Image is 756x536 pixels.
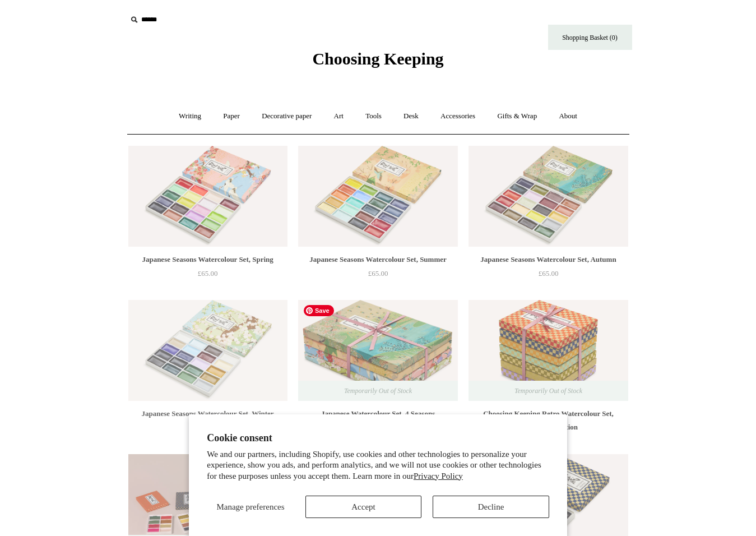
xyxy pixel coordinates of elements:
a: Privacy Policy [414,472,463,480]
a: Choosing Keeping Retro Watercolour Set, Decades Collection Choosing Keeping Retro Watercolour Set... [469,300,628,401]
a: Decorative paper [252,101,322,131]
div: Choosing Keeping Retro Watercolour Set, Decades Collection [471,407,625,434]
a: Writing [169,101,211,131]
img: Choosing Keeping Retro Watercolour Set, Decades Collection [469,300,628,401]
div: Japanese Seasons Watercolour Set, Summer [301,253,454,266]
button: Manage preferences [207,496,294,518]
a: Japanese Seasons Watercolour Set, Summer Japanese Seasons Watercolour Set, Summer [298,146,457,247]
div: Japanese Seasons Watercolour Set, Winter [131,407,285,421]
a: Shopping Basket (0) [548,25,632,50]
a: Japanese Watercolour Set, 4 Seasons Japanese Watercolour Set, 4 Seasons Temporarily Out of Stock [298,300,457,401]
a: Desk [393,101,429,131]
span: Temporarily Out of Stock [333,381,423,401]
span: £65.00 [368,269,388,278]
button: Decline [433,496,549,518]
a: Japanese Seasons Watercolour Set, Spring £65.00 [128,253,287,299]
span: £65.00 [198,269,218,278]
span: Temporarily Out of Stock [503,381,593,401]
a: Tools [355,101,392,131]
a: Art [324,101,354,131]
a: Japanese Seasons Watercolour Set, Summer £65.00 [298,253,457,299]
span: Choosing Keeping [312,49,443,68]
a: Japanese Seasons Watercolour Set, Spring Japanese Seasons Watercolour Set, Spring [128,146,287,247]
a: Japanese Seasons Watercolour Set, Autumn Japanese Seasons Watercolour Set, Autumn [469,146,628,247]
div: Japanese Seasons Watercolour Set, Spring [131,253,285,266]
div: Japanese Seasons Watercolour Set, Autumn [471,253,625,266]
a: Japanese Watercolour Set, 4 Seasons £260.00 [298,407,457,453]
a: About [549,101,587,131]
p: We and our partners, including Shopify, use cookies and other technologies to personalize your ex... [207,449,549,482]
a: Japanese Seasons Watercolour Set, Winter £65.00 [128,407,287,453]
img: Japanese Seasons Watercolour Set, Summer [298,146,457,247]
span: £65.00 [539,269,559,278]
button: Accept [305,496,422,518]
a: Paper [213,101,250,131]
a: Accessories [430,101,485,131]
span: Manage preferences [216,502,284,511]
a: Japanese Seasons Watercolour Set, Winter Japanese Seasons Watercolour Set, Winter [128,300,287,401]
a: Gifts & Wrap [487,101,547,131]
h2: Cookie consent [207,432,549,444]
img: Japanese Seasons Watercolour Set, Spring [128,146,287,247]
span: Save [304,305,334,316]
img: Japanese Seasons Watercolour Set, Autumn [469,146,628,247]
div: Japanese Watercolour Set, 4 Seasons [301,407,454,421]
img: Japanese Watercolour Set, 4 Seasons [298,300,457,401]
a: Choosing Keeping [312,58,443,66]
img: Japanese Seasons Watercolour Set, Winter [128,300,287,401]
a: Japanese Seasons Watercolour Set, Autumn £65.00 [469,253,628,299]
a: Choosing Keeping Retro Watercolour Set, Decades Collection £160.00 [469,407,628,453]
